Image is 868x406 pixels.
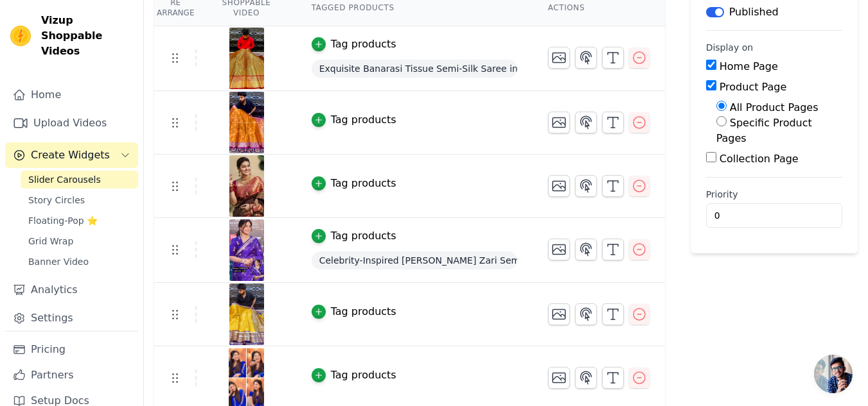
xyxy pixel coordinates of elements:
button: Change Thumbnail [548,175,570,197]
button: Tag products [312,176,396,191]
a: Open chat [814,355,853,393]
label: Home Page [720,60,778,72]
label: Priority [706,188,842,201]
button: Change Thumbnail [548,239,570,260]
div: Tag products [331,112,396,128]
label: All Product Pages [730,101,819,114]
button: Tag products [312,304,396,319]
img: vizup-images-01a9.jpg [229,92,265,153]
button: Tag products [312,228,396,244]
a: Floating-Pop ⭐ [21,212,138,230]
span: Create Widgets [31,148,110,163]
div: Tag products [331,37,396,52]
span: Exquisite Banarasi Tissue Semi-Silk Saree in Rani with Gold [312,60,517,78]
span: Floating-Pop ⭐ [28,214,98,227]
label: Product Page [720,81,787,93]
a: Analytics [5,277,138,303]
span: Story Circles [28,194,85,207]
label: Specific Product Pages [716,117,812,144]
a: Grid Wrap [21,232,138,250]
img: vizup-images-45e7.jpg [229,28,265,89]
a: Pricing [5,337,138,362]
a: Upload Videos [5,110,138,136]
a: Slider Carousels [21,171,138,189]
span: Banner Video [28,255,89,268]
div: Tag products [331,304,396,319]
a: Story Circles [21,191,138,209]
img: vizup-images-cd8e.jpg [229,283,265,345]
button: Change Thumbnail [548,367,570,389]
p: Published [729,4,779,20]
button: Change Thumbnail [548,112,570,133]
label: Collection Page [720,153,799,165]
a: Banner Video [21,253,138,271]
img: vizup-images-1f08.jpg [229,219,265,281]
span: Slider Carousels [28,173,101,186]
img: vizup-images-04ee.jpg [229,155,265,217]
div: Tag products [331,228,396,244]
span: Celebrity-Inspired [PERSON_NAME] Zari Semi Soft Silk Saree [312,251,517,269]
button: Change Thumbnail [548,47,570,69]
a: Home [5,82,138,108]
a: Partners [5,362,138,388]
span: Grid Wrap [28,235,73,248]
button: Tag products [312,112,396,128]
span: Vizup Shoppable Videos [41,13,133,59]
legend: Display on [706,41,754,54]
img: Vizup [10,26,31,46]
button: Tag products [312,37,396,52]
button: Tag products [312,368,396,383]
button: Change Thumbnail [548,303,570,325]
a: Settings [5,305,138,331]
button: Create Widgets [5,142,138,168]
div: Tag products [331,368,396,383]
div: Tag products [331,176,396,191]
